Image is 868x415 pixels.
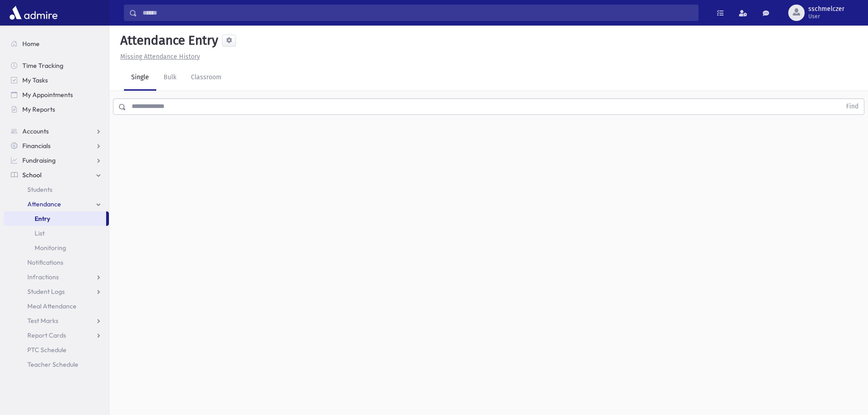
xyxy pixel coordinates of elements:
span: Notifications [27,258,63,266]
a: Single [124,65,156,91]
img: AdmirePro [7,4,60,22]
span: Home [22,40,40,48]
a: Notifications [4,255,109,270]
a: Classroom [184,65,229,91]
a: My Reports [4,102,109,117]
span: Time Tracking [22,61,63,70]
span: sschmelczer [808,5,844,13]
a: Home [4,36,109,51]
input: Search [137,5,698,21]
a: Monitoring [4,241,109,255]
span: Infractions [27,273,59,281]
u: Missing Attendance History [120,53,200,61]
span: Attendance [27,200,61,208]
span: My Tasks [22,76,48,84]
a: Bulk [156,65,184,91]
span: Meal Attendance [27,302,77,310]
span: School [22,171,41,179]
span: Test Marks [27,317,58,325]
span: Financials [22,142,51,150]
a: Fundraising [4,153,109,168]
a: Accounts [4,124,109,138]
a: Missing Attendance History [117,53,200,61]
a: My Appointments [4,87,109,102]
a: Student Logs [4,284,109,299]
a: School [4,168,109,182]
a: Students [4,182,109,197]
a: Meal Attendance [4,299,109,313]
span: My Appointments [22,91,73,99]
span: Fundraising [22,156,56,164]
a: Attendance [4,197,109,211]
a: Time Tracking [4,58,109,73]
span: Monitoring [35,244,66,252]
h5: Attendance Entry [117,33,218,48]
span: Entry [35,215,50,223]
span: Teacher Schedule [27,360,78,369]
a: PTC Schedule [4,343,109,357]
span: List [35,229,45,237]
button: Find [841,99,864,114]
span: User [808,13,844,20]
span: Accounts [22,127,49,135]
a: Infractions [4,270,109,284]
a: Financials [4,138,109,153]
a: Teacher Schedule [4,357,109,372]
span: Report Cards [27,331,66,339]
span: PTC Schedule [27,346,67,354]
span: Student Logs [27,287,65,296]
span: My Reports [22,105,55,113]
span: Students [27,185,52,194]
a: Test Marks [4,313,109,328]
a: My Tasks [4,73,109,87]
a: Report Cards [4,328,109,343]
a: Entry [4,211,106,226]
a: List [4,226,109,241]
